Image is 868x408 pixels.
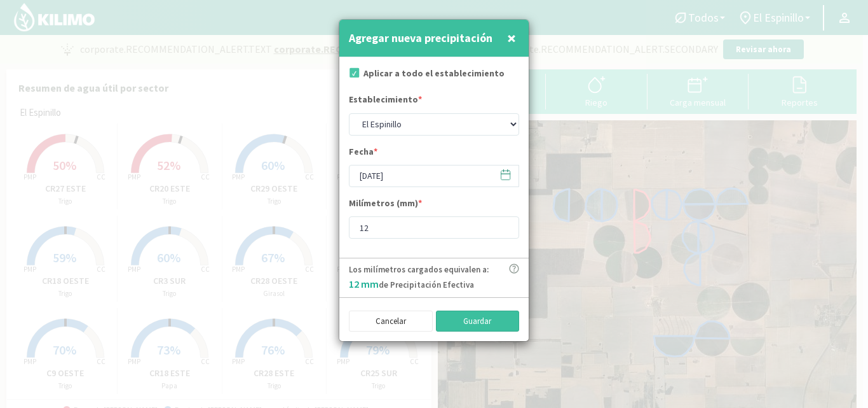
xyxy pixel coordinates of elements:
span: 12 mm [349,278,379,290]
label: Establecimiento [349,93,422,109]
p: Los milímetros cargados equivalen a: de Precipitación Efectiva [349,264,489,292]
label: Milímetros (mm) [349,197,422,213]
span: × [507,27,516,48]
button: Cancelar [349,311,433,332]
h4: Agregar nueva precipitación [349,29,492,47]
label: Aplicar a todo el establecimiento [363,67,505,80]
input: mm [349,216,519,239]
button: Close [504,25,519,51]
label: Fecha [349,145,377,162]
button: Guardar [436,311,520,332]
